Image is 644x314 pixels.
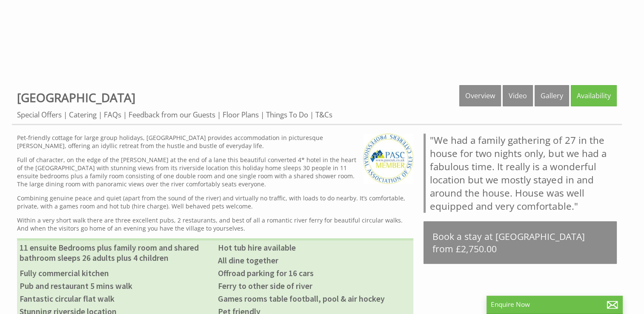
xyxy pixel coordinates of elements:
[104,110,121,120] a: FAQs
[17,194,413,210] p: Combining genuine peace and quiet (apart from the sound of the river) and virtually no traffic, w...
[223,110,259,120] a: Floor Plans
[17,241,215,264] li: 11 ensuite Bedrooms plus family room and shared bathroom sleeps 26 adults plus 4 children
[129,110,215,120] a: Feedback from our Guests
[363,134,413,184] img: PASC - PASC UK Members
[5,13,639,77] iframe: Customer reviews powered by Trustpilot
[215,254,414,267] li: All dine together
[17,134,413,150] p: Pet-friendly cottage for large group holidays, [GEOGRAPHIC_DATA] provides accommodation in pictur...
[535,85,569,106] a: Gallery
[17,110,62,120] a: Special Offers
[69,110,97,120] a: Catering
[491,300,618,309] p: Enquire Now
[459,85,501,106] a: Overview
[266,110,308,120] a: Things To Do
[215,241,414,254] li: Hot tub hire available
[17,267,215,280] li: Fully commercial kitchen
[17,216,413,232] p: Within a very short walk there are three excellent pubs, 2 restaurants, and best of all a romanti...
[571,85,617,106] a: Availability
[215,292,414,305] li: Games rooms table football, pool & air hockey
[424,134,617,213] blockquote: "We had a family gathering of 27 in the house for two nights only, but we had a fabulous time. It...
[503,85,533,106] a: Video
[215,267,414,280] li: Offroad parking for 16 cars
[17,156,413,188] p: Full of character, on the edge of the [PERSON_NAME] at the end of a lane this beautiful converted...
[17,89,135,106] a: [GEOGRAPHIC_DATA]
[424,221,617,264] a: Book a stay at [GEOGRAPHIC_DATA] from £2,750.00
[17,292,215,305] li: Fantastic circular flat walk
[215,280,414,292] li: Ferry to other side of river
[17,280,215,292] li: Pub and restaurant 5 mins walk
[315,110,332,120] a: T&Cs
